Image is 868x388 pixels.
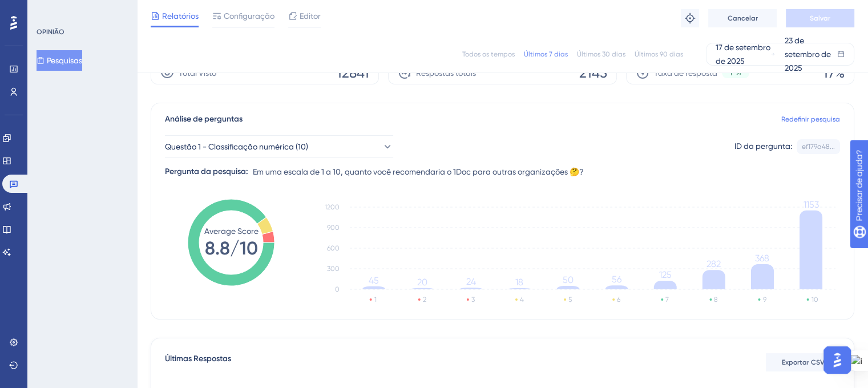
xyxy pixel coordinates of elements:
[803,199,818,210] tspan: 1153
[714,296,718,304] text: 8
[766,353,840,371] button: Exportar CSV
[327,244,340,252] tspan: 600
[515,277,523,288] tspan: 18
[612,274,621,285] tspan: 56
[755,253,769,264] tspan: 368
[579,65,607,81] font: 2145
[423,296,426,304] text: 2
[462,50,515,58] font: Todos os tempos
[524,50,568,58] font: Últimos 7 dias
[165,167,248,176] font: Pergunta da pesquisa:
[165,354,231,363] font: Últimas Respostas
[820,343,854,377] iframe: Iniciador do Assistente de IA do UserGuiding
[325,203,340,211] tspan: 1200
[162,11,199,21] font: Relatórios
[520,296,524,304] text: 4
[471,296,475,304] text: 3
[762,296,766,304] text: 9
[37,28,64,36] font: OPINIÃO
[577,50,625,58] font: Últimos 30 dias
[654,68,717,78] font: Taxa de resposta
[337,65,369,81] font: 12841
[374,296,377,304] text: 1
[659,269,672,280] tspan: 125
[224,11,274,21] font: Configuração
[417,277,427,288] tspan: 20
[708,9,777,27] button: Cancelar
[782,358,825,366] font: Exportar CSV
[730,69,732,77] font: 1
[706,258,721,269] tspan: 282
[300,11,321,21] font: Editor
[563,274,574,285] tspan: 50
[37,50,82,71] button: Pesquisas
[327,224,340,232] tspan: 900
[734,142,792,151] font: ID da pergunta:
[665,296,669,304] text: 7
[27,5,98,14] font: Precisar de ajuda?
[810,14,830,22] font: Salvar
[369,275,379,286] tspan: 45
[416,68,476,78] font: Respostas totais
[253,167,584,176] font: Em uma escala de 1 a 10, quanto você recomendaria o 1Doc para outras organizações 🤔?
[165,142,308,151] font: Questão 1 - Classificação numérica (10)
[327,265,340,273] tspan: 300
[802,143,835,151] font: ef179a48...
[205,237,258,259] tspan: 8.8/10
[635,50,683,58] font: Últimos 90 dias
[165,114,243,124] font: Análise de perguntas
[204,227,259,236] tspan: Average Score
[617,296,620,304] text: 6
[179,68,216,78] font: Total Visto
[47,56,82,65] font: Pesquisas
[781,115,840,123] font: Redefinir pesquisa
[728,14,758,22] font: Cancelar
[165,135,393,158] button: Questão 1 - Classificação numérica (10)
[786,9,854,27] button: Salvar
[466,276,476,287] tspan: 24
[811,296,818,304] text: 10
[716,43,770,66] font: 17 de setembro de 2025
[568,296,572,304] text: 5
[785,36,831,72] font: 23 de setembro de 2025
[335,285,340,293] tspan: 0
